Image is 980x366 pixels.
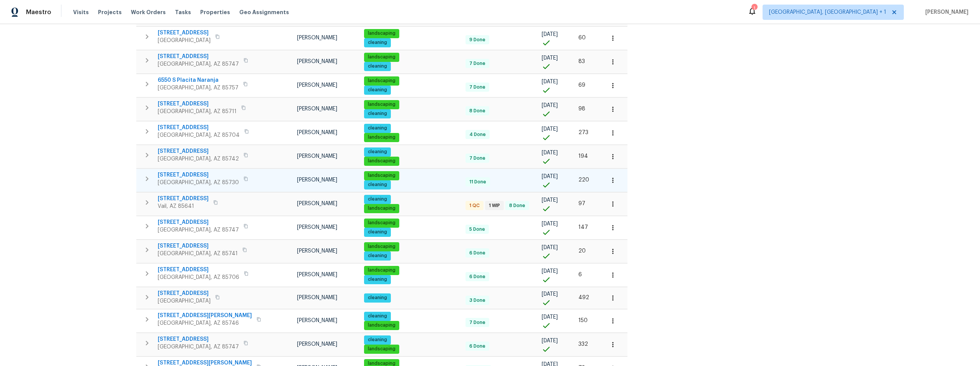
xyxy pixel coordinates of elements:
span: [PERSON_NAME] [297,295,337,300]
span: 3 Done [466,297,488,304]
span: [PERSON_NAME] [297,342,337,347]
span: [DATE] [542,314,558,320]
span: [GEOGRAPHIC_DATA], [GEOGRAPHIC_DATA] + 1 [769,8,886,16]
span: landscaping [365,158,399,164]
span: [STREET_ADDRESS] [158,195,209,202]
span: [PERSON_NAME] [297,35,337,40]
span: landscaping [365,78,399,84]
span: landscaping [365,101,399,108]
span: 6 [578,272,582,277]
span: [STREET_ADDRESS] [158,29,211,37]
span: Visits [73,8,89,16]
span: 6550 S Placita Naranja [158,76,238,84]
span: 5 Done [466,226,488,233]
span: cleaning [365,181,390,188]
span: [STREET_ADDRESS] [158,100,237,108]
span: cleaning [365,110,390,117]
span: landscaping [365,134,399,141]
span: 332 [578,342,588,347]
span: Vail, AZ 85641 [158,202,209,210]
span: [STREET_ADDRESS] [158,53,239,60]
span: Properties [200,8,230,16]
span: 147 [578,225,588,230]
span: 97 [578,201,585,206]
span: [STREET_ADDRESS] [158,266,239,274]
span: landscaping [365,243,399,250]
span: [GEOGRAPHIC_DATA], AZ 85747 [158,60,239,68]
span: [PERSON_NAME] [297,248,337,254]
span: [DATE] [542,79,558,84]
span: 8 Done [506,202,528,209]
span: [GEOGRAPHIC_DATA], AZ 85742 [158,155,239,163]
span: 6 Done [466,343,488,350]
span: Geo Assignments [239,8,289,16]
span: [DATE] [542,338,558,343]
span: [PERSON_NAME] [297,154,337,159]
span: [STREET_ADDRESS] [158,290,211,297]
span: [DATE] [542,174,558,179]
span: cleaning [365,337,390,343]
span: cleaning [365,229,390,235]
span: cleaning [365,149,390,155]
span: 194 [578,154,588,159]
span: 6 Done [466,274,488,280]
span: 7 Done [466,155,488,162]
span: 8 Done [466,108,488,114]
span: [PERSON_NAME] [297,318,337,323]
span: [STREET_ADDRESS][PERSON_NAME] [158,312,252,319]
span: 11 Done [466,179,489,185]
span: 7 Done [466,84,488,91]
span: 69 [578,83,585,88]
span: landscaping [365,220,399,226]
span: [DATE] [542,221,558,227]
span: cleaning [365,39,390,46]
span: cleaning [365,253,390,259]
span: [DATE] [542,103,558,108]
span: [DATE] [542,245,558,250]
span: cleaning [365,87,390,93]
span: cleaning [365,125,390,131]
span: [STREET_ADDRESS] [158,242,238,250]
span: [STREET_ADDRESS] [158,171,239,179]
span: [PERSON_NAME] [922,8,969,16]
span: [GEOGRAPHIC_DATA], AZ 85704 [158,131,240,139]
span: [DATE] [542,150,558,155]
span: 273 [578,130,588,135]
span: [GEOGRAPHIC_DATA], AZ 85741 [158,250,238,257]
span: [STREET_ADDRESS] [158,219,239,226]
span: 150 [578,318,588,323]
span: landscaping [365,267,399,274]
span: cleaning [365,295,390,301]
span: [GEOGRAPHIC_DATA], AZ 85711 [158,108,237,115]
span: Projects [98,8,122,16]
span: [GEOGRAPHIC_DATA], AZ 85757 [158,84,238,92]
span: 60 [578,35,586,40]
span: landscaping [365,30,399,37]
span: landscaping [365,54,399,60]
span: cleaning [365,276,390,283]
span: Tasks [175,10,191,15]
span: cleaning [365,313,390,319]
span: [STREET_ADDRESS] [158,124,240,131]
span: [PERSON_NAME] [297,272,337,277]
span: 1 WIP [486,202,503,209]
span: 98 [578,106,585,112]
span: 4 Done [466,131,489,138]
span: Work Orders [131,8,166,16]
span: landscaping [365,346,399,352]
span: 6 Done [466,250,488,256]
span: [DATE] [542,292,558,297]
span: [PERSON_NAME] [297,130,337,135]
span: 220 [578,177,589,183]
span: [DATE] [542,55,558,61]
span: [GEOGRAPHIC_DATA] [158,297,211,305]
span: [GEOGRAPHIC_DATA], AZ 85746 [158,319,252,327]
span: [PERSON_NAME] [297,59,337,64]
span: [PERSON_NAME] [297,225,337,230]
span: 9 Done [466,37,488,43]
span: landscaping [365,172,399,179]
span: landscaping [365,322,399,329]
span: [DATE] [542,198,558,203]
span: 7 Done [466,319,488,326]
span: [STREET_ADDRESS] [158,335,239,343]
